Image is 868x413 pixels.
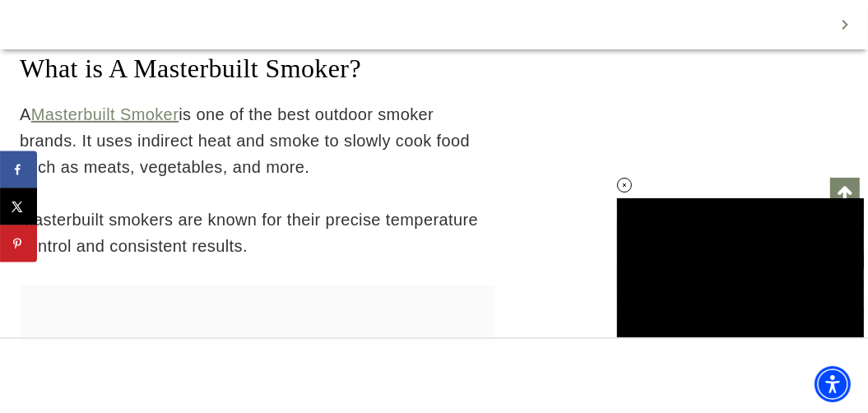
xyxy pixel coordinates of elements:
[20,53,361,83] span: What is A Masterbuilt Smoker?
[830,178,860,207] a: Scroll to top
[135,339,734,413] iframe: Advertisement
[31,105,179,123] a: Masterbuilt Smoker
[577,82,824,288] iframe: Advertisement
[20,101,494,180] p: A is one of the best outdoor smoker brands. It uses indirect heat and smoke to slowly cook food s...
[20,206,494,259] p: Masterbuilt smokers are known for their precise temperature control and consistent results.
[815,366,851,402] div: Accessibility Menu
